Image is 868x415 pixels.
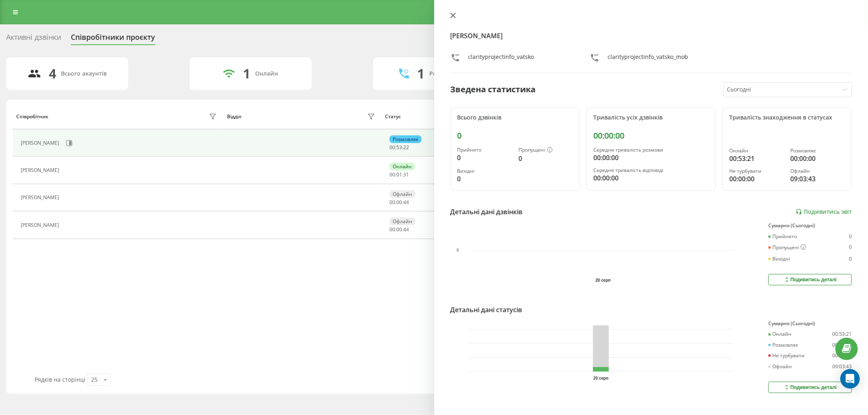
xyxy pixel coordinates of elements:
[35,376,85,383] span: Рядків на сторінці
[389,226,395,233] span: 00
[429,70,469,77] div: Розмовляють
[595,278,610,282] text: 20 серп
[768,382,852,393] button: Подивитись деталі
[389,172,409,178] div: : :
[255,70,278,77] div: Онлайн
[768,244,806,251] div: Пропущені
[21,167,61,173] div: [PERSON_NAME]
[790,154,845,163] div: 00:00:00
[450,83,536,96] div: Зведена статистика
[389,199,395,206] span: 00
[768,223,852,228] div: Сумарно (Сьогодні)
[21,222,61,228] div: [PERSON_NAME]
[389,144,395,151] span: 00
[457,147,512,153] div: Прийнято
[729,148,784,154] div: Онлайн
[450,207,523,217] div: Детальні дані дзвінків
[768,353,805,359] div: Не турбувати
[6,33,61,46] div: Активні дзвінки
[450,305,523,315] div: Детальні дані статусів
[396,171,402,178] span: 01
[389,135,422,143] div: Розмовляє
[849,234,852,239] div: 0
[768,274,852,285] button: Подивитись деталі
[396,199,402,206] span: 00
[768,342,798,348] div: Розмовляє
[389,145,409,150] div: : :
[832,353,852,359] div: 00:00:00
[389,200,409,205] div: : :
[593,376,608,380] text: 20 серп
[389,190,415,198] div: Офлайн
[593,147,709,153] div: Середня тривалість розмови
[243,66,250,81] div: 1
[768,331,791,337] div: Онлайн
[457,174,512,184] div: 0
[457,114,573,121] div: Всього дзвінків
[593,153,709,163] div: 00:00:00
[832,342,852,348] div: 00:00:00
[396,226,402,233] span: 00
[389,171,395,178] span: 00
[832,364,852,369] div: 09:03:43
[403,199,409,206] span: 44
[21,195,61,200] div: [PERSON_NAME]
[593,173,709,183] div: 00:00:00
[21,140,61,146] div: [PERSON_NAME]
[49,66,57,81] div: 4
[417,66,424,81] div: 1
[790,174,845,184] div: 09:03:43
[593,167,709,173] div: Середня тривалість відповіді
[849,244,852,251] div: 0
[729,174,784,184] div: 00:00:00
[593,114,709,121] div: Тривалість усіх дзвінків
[790,148,845,154] div: Розмовляє
[783,276,837,283] div: Подивитись деталі
[403,226,409,233] span: 44
[389,217,415,225] div: Офлайн
[403,171,409,178] span: 31
[389,163,415,170] div: Онлайн
[389,227,409,232] div: : :
[16,114,48,120] div: Співробітник
[768,256,790,262] div: Вихідні
[783,384,837,391] div: Подивитись деталі
[849,256,852,262] div: 0
[768,364,792,369] div: Офлайн
[403,144,409,151] span: 22
[608,53,688,65] div: clarityprojectinfo_vatsko_mob
[796,209,852,215] a: Подивитись звіт
[457,131,573,141] div: 0
[832,331,852,337] div: 00:53:21
[729,114,845,121] div: Тривалість знаходження в статусах
[450,31,852,41] h4: [PERSON_NAME]
[91,376,98,384] div: 25
[729,168,784,174] div: Не турбувати
[468,53,534,65] div: clarityprojectinfo_vatsko
[457,153,512,163] div: 0
[396,144,402,151] span: 53
[385,114,401,120] div: Статус
[840,369,860,389] div: Open Intercom Messenger
[457,248,459,253] text: 0
[729,154,784,163] div: 00:53:21
[457,168,512,174] div: Вихідні
[71,33,155,46] div: Співробітники проєкту
[518,147,573,154] div: Пропущені
[790,168,845,174] div: Офлайн
[768,234,797,239] div: Прийнято
[768,321,852,326] div: Сумарно (Сьогодні)
[518,154,573,163] div: 0
[61,70,107,77] div: Всього акаунтів
[227,114,241,120] div: Відділ
[593,131,709,141] div: 00:00:00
